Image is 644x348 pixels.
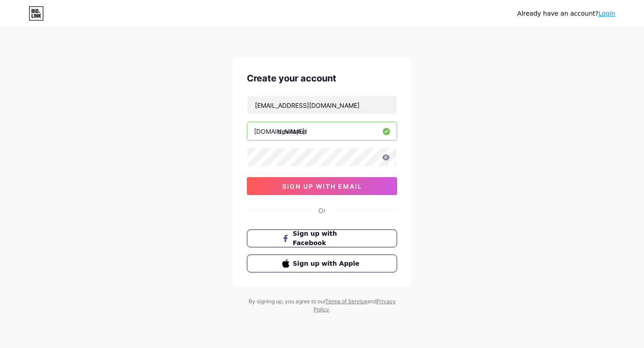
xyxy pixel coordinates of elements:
[247,255,397,272] button: Sign up with Apple
[246,297,398,314] div: By signing up, you agree to our and .
[247,229,397,247] button: Sign up with Facebook
[282,182,362,190] span: sign up with email
[247,72,397,85] div: Create your account
[293,259,362,268] span: Sign up with Apple
[247,96,397,114] input: Email
[293,229,362,248] span: Sign up with Facebook
[254,127,307,136] div: [DOMAIN_NAME]/
[517,9,615,18] div: Already have an account?
[318,206,326,215] div: Or
[598,10,615,17] a: Login
[247,122,397,140] input: username
[325,298,367,305] a: Terms of Service
[247,177,397,195] button: sign up with email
